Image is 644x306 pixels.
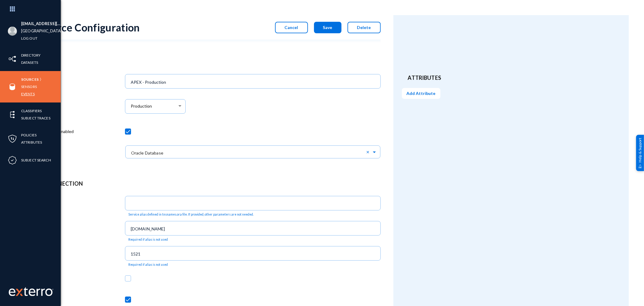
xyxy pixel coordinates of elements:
div: Source Configuration [40,21,140,34]
img: app launcher [3,2,21,15]
img: icon-compliance.svg [8,156,17,165]
div: Help & Support [636,135,644,171]
a: Directory [21,52,40,59]
button: Add Attribute [402,88,441,99]
a: Policies [21,132,37,138]
a: Subject Traces [21,115,50,122]
button: Save [314,22,341,33]
button: Delete [348,22,381,33]
a: Events [21,90,35,97]
img: icon-inventory.svg [8,54,17,63]
header: Info [46,58,375,66]
mat-hint: Required if alias is not used [128,238,168,242]
span: Save [323,25,332,30]
img: icon-sources.svg [8,82,17,91]
mat-hint: Service alias defined in tnsnames.ora file. If provided, other parameters are not needed. [128,213,254,216]
header: Attributes [408,74,614,82]
a: Subject Search [21,157,51,164]
button: Cancel [275,22,308,33]
span: Clear all [367,149,372,155]
mat-hint: Required if alias is not used [128,263,168,267]
input: 1521 [131,251,377,257]
img: icon-policies.svg [8,134,17,143]
a: [GEOGRAPHIC_DATA] [21,28,62,34]
img: help_support.svg [638,164,642,168]
li: [EMAIL_ADDRESS][DOMAIN_NAME] [21,20,61,28]
img: exterro-work-mark.svg [9,287,53,296]
img: blank-profile-picture.png [8,27,17,36]
img: icon-elements.svg [8,110,17,119]
span: Delete [357,25,371,30]
a: Sensors [21,83,37,90]
span: Add Attribute [407,91,436,96]
a: Sources [21,76,39,83]
a: Datasets [21,59,38,66]
a: Attributes [21,139,42,146]
header: Connection [46,180,375,188]
a: Classifiers [21,107,42,114]
img: exterro-logo.svg [16,289,23,296]
span: Cancel [285,25,298,30]
a: Log out [21,35,37,42]
span: Production [131,104,152,109]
